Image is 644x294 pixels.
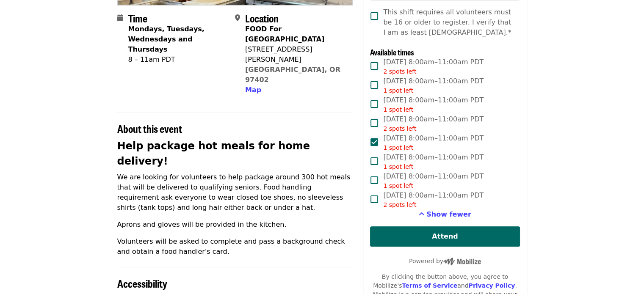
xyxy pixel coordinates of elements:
[128,55,228,65] div: 8 – 11am PDT
[128,25,205,53] strong: Mondays, Tuesdays, Wednesdays and Thursdays
[383,68,416,75] span: 2 spots left
[383,114,484,133] span: [DATE] 8:00am–11:00am PDT
[117,121,182,136] span: About this event
[383,76,484,95] span: [DATE] 8:00am–11:00am PDT
[383,190,484,209] span: [DATE] 8:00am–11:00am PDT
[383,87,413,94] span: 1 spot left
[383,152,484,171] span: [DATE] 8:00am–11:00am PDT
[245,86,261,94] span: Map
[468,282,515,289] a: Privacy Policy
[383,201,416,208] span: 2 spots left
[383,133,484,152] span: [DATE] 8:00am–11:00am PDT
[426,210,471,218] span: Show fewer
[383,163,413,170] span: 1 spot left
[370,226,520,247] button: Attend
[383,95,484,114] span: [DATE] 8:00am–11:00am PDT
[383,144,413,151] span: 1 spot left
[245,25,324,43] strong: FOOD For [GEOGRAPHIC_DATA]
[383,106,413,113] span: 1 spot left
[383,57,484,76] span: [DATE] 8:00am–11:00am PDT
[245,85,261,95] button: Map
[402,282,457,289] a: Terms of Service
[383,171,484,190] span: [DATE] 8:00am–11:00am PDT
[370,47,414,58] span: Available times
[409,258,481,264] span: Powered by
[117,220,353,230] p: Aprons and gloves will be provided in the kitchen.
[117,138,353,169] h2: Help package hot meals for home delivery!
[245,66,340,84] a: [GEOGRAPHIC_DATA], OR 97402
[235,14,240,22] i: map-marker-alt icon
[383,7,513,38] span: This shift requires all volunteers must be 16 or older to register. I verify that I am as least [...
[128,11,147,25] span: Time
[117,14,123,22] i: calendar icon
[117,236,353,257] p: Volunteers will be asked to complete and pass a background check and obtain a food handler's card.
[383,182,413,189] span: 1 spot left
[245,44,346,65] div: [STREET_ADDRESS][PERSON_NAME]
[245,11,279,25] span: Location
[419,209,471,220] button: See more timeslots
[383,125,416,132] span: 2 spots left
[443,258,481,265] img: Powered by Mobilize
[117,276,167,291] span: Accessibility
[117,172,353,213] p: We are looking for volunteers to help package around 300 hot meals that will be delivered to qual...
